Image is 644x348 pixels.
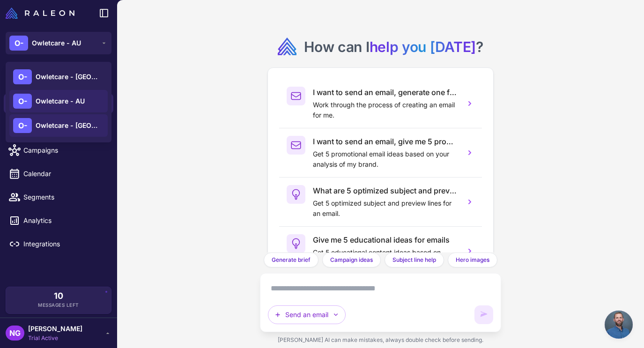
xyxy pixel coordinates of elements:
[4,211,113,230] a: Analytics
[313,136,458,147] h3: I want to send an email, give me 5 promotional email ideas.
[13,118,32,133] div: O-
[330,256,373,264] span: Campaign ideas
[6,32,111,54] button: O-Owletcare - AU
[4,234,113,254] a: Integrations
[4,141,113,160] a: Campaigns
[13,94,32,109] div: O-
[6,7,74,19] img: Raleon Logo
[36,96,85,106] span: Owletcare - AU
[23,169,106,179] span: Calendar
[36,120,101,131] span: Owletcare - [GEOGRAPHIC_DATA]
[54,292,63,300] span: 10
[260,332,502,348] div: [PERSON_NAME] AI can make mistakes, always double check before sending.
[23,239,106,249] span: Integrations
[322,252,381,267] button: Campaign ideas
[304,37,483,56] h2: How can I ?
[28,334,82,342] span: Trial Active
[456,256,489,264] span: Hero images
[9,36,28,51] div: O-
[313,185,458,196] h3: What are 5 optimized subject and preview lines for an email?
[36,72,101,82] span: Owletcare - [GEOGRAPHIC_DATA]
[23,145,106,155] span: Campaigns
[38,302,79,309] span: Messages Left
[4,117,113,137] a: Knowledge
[313,234,458,245] h3: Give me 5 educational ideas for emails
[313,247,458,268] p: Get 5 educational content ideas based on store analysis.
[313,87,458,98] h3: I want to send an email, generate one for me
[4,164,113,184] a: Calendar
[6,326,24,341] div: NG
[13,69,32,84] div: O-
[23,192,106,202] span: Segments
[370,38,476,55] span: help you [DATE]
[313,198,458,219] p: Get 5 optimized subject and preview lines for an email.
[272,256,311,264] span: Generate brief
[268,305,346,324] button: Send an email
[4,187,113,207] a: Segments
[605,311,633,339] a: Open chat
[264,252,318,267] button: Generate brief
[32,38,81,48] span: Owletcare - AU
[28,324,82,334] span: [PERSON_NAME]
[392,256,436,264] span: Subject line help
[448,252,497,267] button: Hero images
[385,252,444,267] button: Subject line help
[4,94,113,113] a: Chats
[313,100,458,120] p: Work through the process of creating an email for me.
[313,149,458,170] p: Get 5 promotional email ideas based on your analysis of my brand.
[23,215,106,226] span: Analytics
